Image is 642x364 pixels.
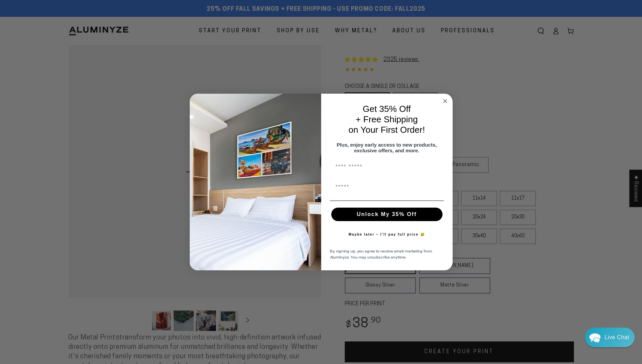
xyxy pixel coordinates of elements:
[345,228,428,241] button: Maybe later – I’ll pay full price 😅
[585,328,635,347] div: Chat widget toggle
[441,97,449,105] button: Close dialog
[363,104,411,114] span: Get 35% Off
[605,328,629,347] div: Contact Us Directly
[331,208,442,221] button: Unlock My 35% Off
[348,125,425,135] span: on Your First Order!
[190,94,321,270] img: 728e4f65-7e6c-44e2-b7d1-0292a396982f.jpeg
[330,201,444,201] img: underline
[337,142,437,153] span: Plus, enjoy early access to new products, exclusive offers, and more.
[330,248,432,260] span: By signing up, you agree to receive email marketing from Aluminyze. You may unsubscribe anytime.
[356,114,418,124] span: + Free Shipping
